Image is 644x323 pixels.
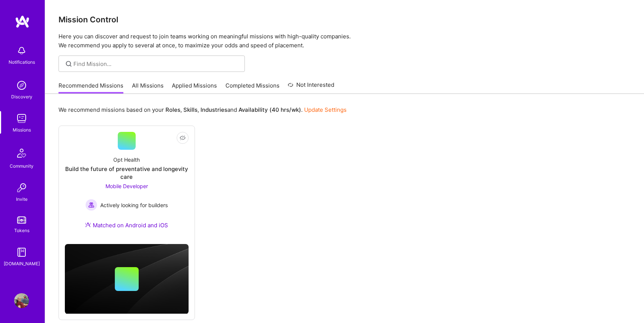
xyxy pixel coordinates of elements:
div: Build the future of preventative and longevity care [65,165,189,181]
img: guide book [14,245,29,260]
div: Missions [13,126,31,134]
img: Actively looking for builders [85,199,97,211]
img: cover [65,244,189,314]
div: Community [10,162,34,170]
p: We recommend missions based on your , , and . [59,106,347,114]
img: Invite [14,180,29,195]
div: Discovery [11,93,32,101]
input: Find Mission... [73,60,239,68]
a: Completed Missions [225,82,280,94]
a: All Missions [132,82,164,94]
img: User Avatar [14,293,29,308]
img: logo [15,15,30,28]
p: Here you can discover and request to join teams working on meaningful missions with high-quality ... [59,32,631,50]
a: Applied Missions [172,82,217,94]
a: Recommended Missions [59,82,123,94]
div: Matched on Android and iOS [85,221,168,229]
span: Actively looking for builders [100,201,168,209]
img: bell [14,43,29,58]
h3: Mission Control [59,15,631,24]
b: Availability (40 hrs/wk) [239,106,301,113]
div: Tokens [14,227,29,234]
b: Skills [183,106,198,113]
i: icon EyeClosed [180,135,186,141]
a: Update Settings [304,106,347,113]
b: Roles [165,106,180,113]
span: Mobile Developer [105,183,148,189]
a: User Avatar [12,293,31,308]
div: Invite [16,195,28,203]
img: Community [13,144,31,162]
a: Not Interested [288,80,334,94]
img: tokens [17,216,26,224]
i: icon SearchGrey [64,60,73,68]
img: Ateam Purple Icon [85,222,91,228]
a: Opt HealthBuild the future of preventative and longevity careMobile Developer Actively looking fo... [65,132,189,238]
div: [DOMAIN_NAME] [4,260,40,267]
b: Industries [201,106,227,113]
div: Notifications [9,58,35,66]
img: discovery [14,78,29,93]
div: Opt Health [113,156,140,164]
img: teamwork [14,111,29,126]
